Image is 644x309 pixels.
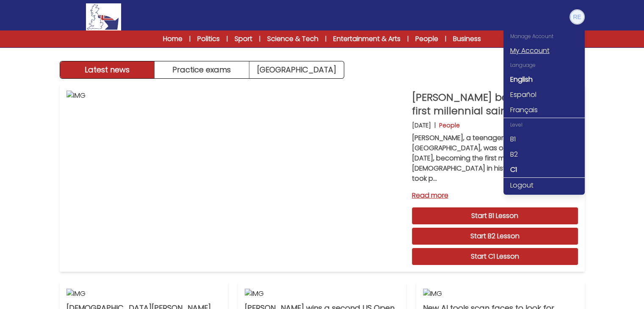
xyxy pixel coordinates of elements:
img: Logo [86,3,121,30]
a: [GEOGRAPHIC_DATA] [249,61,344,78]
a: English [503,72,585,87]
img: IMG [245,289,399,299]
a: Start B1 Lesson [412,207,578,224]
b: | [434,121,436,130]
a: Français [503,102,585,118]
a: Politics [197,34,220,44]
a: Start C1 Lesson [412,248,578,265]
a: Home [163,34,182,44]
img: IMG [66,91,405,265]
a: Science & Tech [267,34,318,44]
a: Logo [60,3,148,30]
button: Latest news [60,61,155,78]
span: | [325,35,326,43]
a: Read more [412,190,578,201]
span: | [189,35,191,43]
a: B2 [503,147,585,162]
span: | [445,35,446,43]
img: Riccardo Erroi [570,10,584,24]
a: B1 [503,132,585,147]
img: IMG [423,289,578,299]
p: [PERSON_NAME], a teenager from [GEOGRAPHIC_DATA], was officially canonised on [DATE], becoming th... [412,133,578,184]
a: Entertainment & Arts [333,34,401,44]
a: Business [453,34,481,44]
p: [PERSON_NAME] becomes the first millennial saint [412,91,578,118]
a: Sport [235,34,252,44]
a: Español [503,87,585,102]
a: Logout [503,178,585,193]
div: Level [503,118,585,132]
p: [DATE] [412,121,431,130]
img: IMG [66,289,221,299]
a: My Account [503,43,585,58]
a: Start B2 Lesson [412,228,578,245]
a: C1 [503,162,585,177]
span: | [407,35,409,43]
p: People [439,121,460,130]
div: Language [503,58,585,72]
button: Practice exams [155,61,249,78]
a: People [415,34,438,44]
div: Manage Account [503,30,585,43]
span: | [259,35,260,43]
span: | [227,35,228,43]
